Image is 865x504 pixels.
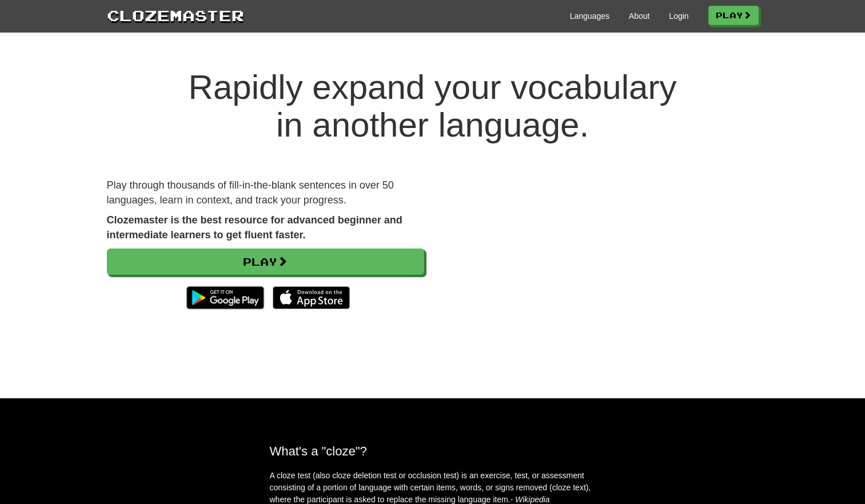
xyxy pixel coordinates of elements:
img: Download_on_the_App_Store_Badge_US-UK_135x40-25178aeef6eb6b83b96f5f2d004eda3bffbb37122de64afbaef7... [273,286,350,309]
a: Languages [570,10,609,22]
p: Play through thousands of fill-in-the-blank sentences in over 50 languages, learn in context, and... [107,178,424,207]
img: Get it on Google Play [181,281,269,315]
strong: Clozemaster is the best resource for advanced beginner and intermediate learners to get fluent fa... [107,214,402,241]
a: Play [708,6,759,25]
em: - Wikipedia [511,495,550,504]
h2: What's a "cloze"? [270,444,596,458]
a: Clozemaster [107,5,244,26]
a: About [629,10,650,22]
a: Play [107,249,424,275]
a: Login [669,10,688,22]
